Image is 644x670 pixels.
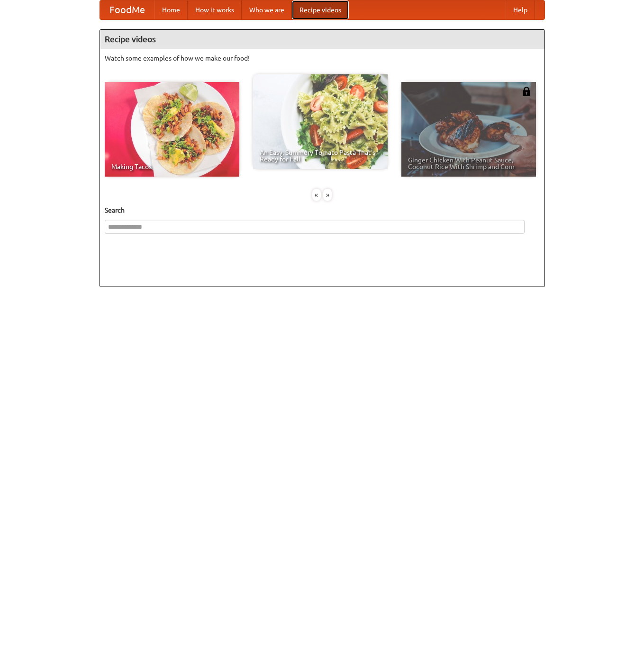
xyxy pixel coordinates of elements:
span: An Easy, Summery Tomato Pasta That's Ready for Fall [260,149,381,162]
a: FoodMe [100,0,154,19]
a: An Easy, Summery Tomato Pasta That's Ready for Fall [253,74,388,169]
h4: Recipe videos [100,30,544,49]
a: How it works [188,0,242,19]
div: « [312,189,321,201]
img: 483408.png [522,87,531,96]
a: Making Tacos [105,82,239,177]
p: Watch some examples of how we make our food! [105,54,540,63]
a: Help [506,0,535,19]
span: Making Tacos [111,163,233,170]
a: Who we are [242,0,292,19]
a: Home [154,0,188,19]
a: Recipe videos [292,0,349,19]
h5: Search [105,205,540,215]
div: » [323,189,332,201]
